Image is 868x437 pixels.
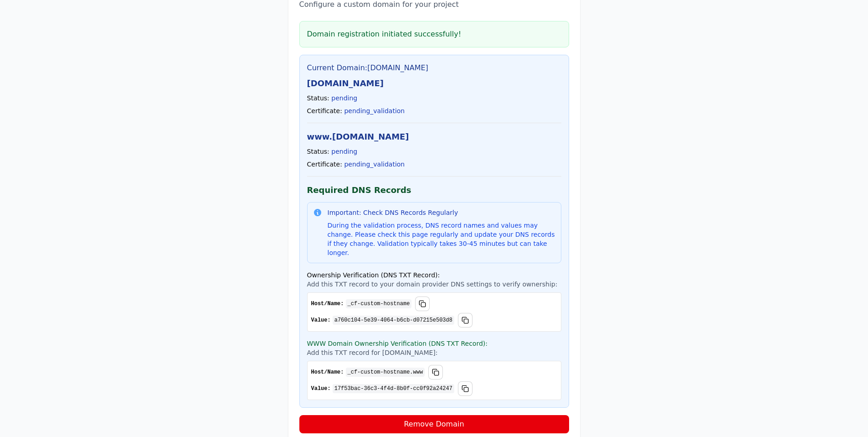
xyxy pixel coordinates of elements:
p: Add this TXT record to your domain provider DNS settings to verify ownership: [307,280,561,289]
p: Domain registration initiated successfully! [307,29,561,40]
span: _cf-custom-hostname.www [346,368,425,377]
span: Host/Name: [311,369,344,376]
p: Add this TXT record for [DOMAIN_NAME] : [307,348,561,357]
h4: Required DNS Records [307,184,561,197]
span: Certificate: [307,107,342,114]
span: Certificate: [307,161,342,168]
span: pending [331,148,357,155]
span: _cf-custom-hostname [346,299,412,308]
p: During the validation process, DNS record names and values may change. Please check this page reg... [328,221,555,257]
span: pending [331,94,357,102]
button: Copy to clipboard [458,313,473,328]
button: Copy to clipboard [415,297,430,311]
h3: Current Domain: [DOMAIN_NAME] [307,62,561,73]
h3: Important: Check DNS Records Regularly [328,208,555,217]
span: Status: [307,94,329,102]
button: Remove Domain [299,415,569,433]
span: Host/Name: [311,300,344,307]
button: Copy to clipboard [428,365,443,380]
span: Status: [307,148,329,155]
span: Value: [311,385,331,392]
button: Copy to clipboard [458,381,473,396]
span: pending_validation [344,161,405,168]
span: Value: [311,317,331,324]
span: Ownership Verification (DNS TXT Record): [307,271,440,279]
span: a760c104-5e39-4064-b6cb-d07215e503d8 [333,316,454,325]
h4: [DOMAIN_NAME] [307,77,561,90]
span: 17f53bac-36c3-4f4d-8b0f-cc0f92a24247 [333,384,454,393]
span: pending_validation [344,107,405,114]
h4: www. [DOMAIN_NAME] [307,130,561,143]
span: WWW Domain Ownership Verification (DNS TXT Record): [307,340,488,347]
